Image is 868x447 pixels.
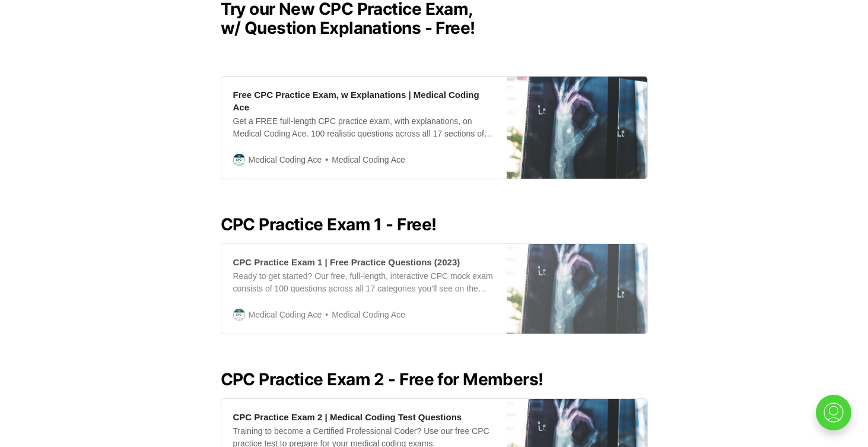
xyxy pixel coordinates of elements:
a: Free CPC Practice Exam, w Explanations | Medical Coding AceGet a FREE full-length CPC practice ex... [221,76,648,179]
span: Medical Coding Ace [322,308,405,322]
span: Medical Coding Ace [249,308,322,321]
div: CPC Practice Exam 2 | Medical Coding Test Questions [233,411,462,423]
h2: CPC Practice Exam 1 - Free! [221,215,648,234]
a: CPC Practice Exam 1 | Free Practice Questions (2023)Ready to get started? Our free, full-length, ... [221,243,648,334]
div: Get a FREE full-length CPC practice exam, with explanations, on Medical Coding Ace. 100 realistic... [233,115,495,140]
div: CPC Practice Exam 1 | Free Practice Questions (2023) [233,256,460,268]
h2: CPC Practice Exam 2 - Free for Members! [221,370,648,389]
span: Medical Coding Ace [322,153,405,167]
iframe: portal-trigger [806,389,868,447]
div: Ready to get started? Our free, full-length, interactive CPC mock exam consists of 100 questions ... [233,270,495,295]
div: Free CPC Practice Exam, w Explanations | Medical Coding Ace [233,88,495,113]
span: Medical Coding Ace [249,153,322,166]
